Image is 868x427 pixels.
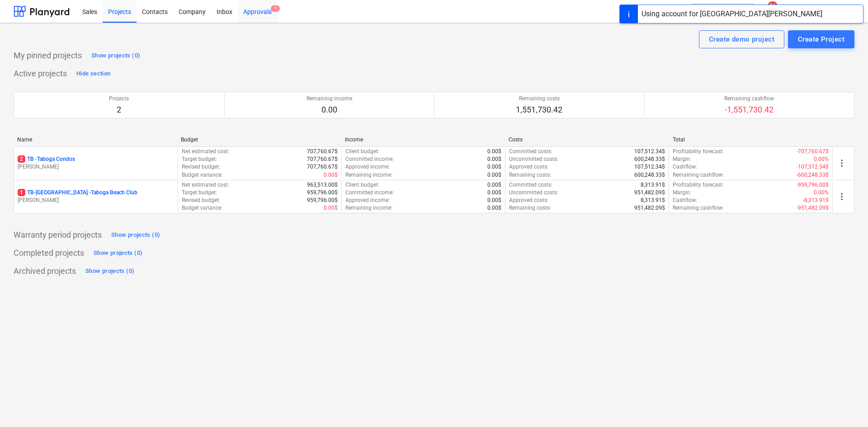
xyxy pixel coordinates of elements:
p: Cashflow : [673,163,697,171]
span: 2 [18,155,25,163]
p: Remaining cashflow : [673,204,724,212]
p: Archived projects [14,266,76,277]
p: Target budget : [182,189,217,197]
p: Net estimated cost : [182,181,229,189]
p: 107,512.34$ [634,163,665,171]
p: 963,513.00$ [307,181,338,189]
p: 959,796.00$ [307,197,338,204]
p: 0.00$ [324,171,338,179]
button: Show projects (0) [91,246,145,260]
p: 0.00% [814,189,829,197]
p: Remaining income : [345,171,392,179]
p: Approved income : [345,163,390,171]
p: Margin : [673,155,691,163]
p: Remaining cashflow [724,95,774,103]
div: 2TB -Taboga Condos[PERSON_NAME] [18,155,174,171]
p: Client budget : [345,148,379,155]
p: -600,248.33$ [797,171,829,179]
div: Show projects (0) [91,51,140,61]
p: 0.00$ [487,181,501,189]
p: 707,760.67$ [307,163,338,171]
div: Costs [509,136,665,143]
p: Budget variance : [182,171,222,179]
p: [PERSON_NAME] [18,197,174,204]
p: 959,796.00$ [307,189,338,197]
p: 0.00 [307,104,352,115]
p: -707,760.67$ [797,148,829,155]
p: Remaining costs [516,95,562,103]
p: -8,313.91$ [803,197,829,204]
p: 2 [109,104,129,115]
p: Client budget : [345,181,379,189]
button: Hide section [74,66,113,81]
button: Show projects (0) [83,264,137,278]
p: Profitability forecast : [673,148,724,155]
p: Cashflow : [673,197,697,204]
div: Using account for [GEOGRAPHIC_DATA][PERSON_NAME] [642,9,822,19]
p: 0.00$ [487,197,501,204]
p: Approved income : [345,197,390,204]
div: Show projects (0) [94,248,142,258]
p: Net estimated cost : [182,148,229,155]
p: 600,248.33$ [634,155,665,163]
div: Hide section [76,69,110,79]
span: 1 [271,5,280,12]
p: Remaining income : [345,204,392,212]
p: Remaining costs : [509,171,551,179]
div: Show projects (0) [111,230,160,240]
p: [PERSON_NAME] [18,163,174,171]
p: Budget variance : [182,204,222,212]
p: Revised budget : [182,163,220,171]
p: -1,551,730.42 [724,104,774,115]
div: Widget de chat [823,384,868,427]
p: Committed costs : [509,181,552,189]
div: Name [17,136,174,143]
p: Warranty period projects [14,230,102,240]
span: more_vert [836,158,847,169]
div: Create demo project [709,33,774,45]
p: Completed projects [14,248,84,258]
button: Show projects (0) [89,48,142,63]
p: TB - Taboga Condos [18,155,75,163]
p: 107,512.34$ [634,148,665,155]
p: My pinned projects [14,50,82,61]
p: 707,760.67$ [307,155,338,163]
p: Uncommitted costs : [509,155,558,163]
div: Create Project [798,33,844,45]
button: Create demo project [699,30,784,48]
p: Committed income : [345,155,394,163]
div: Show projects (0) [85,266,134,277]
p: 0.00$ [487,171,501,179]
p: 707,760.67$ [307,148,338,155]
p: Committed income : [345,189,394,197]
p: TB-[GEOGRAPHIC_DATA] - Taboga Beach Club [18,189,137,197]
span: more_vert [836,191,847,202]
p: 0.00$ [487,148,501,155]
div: Total [673,136,829,143]
p: Revised budget : [182,197,220,204]
div: Budget [181,136,337,143]
p: -107,512.34$ [797,163,829,171]
iframe: Chat Widget [823,384,868,427]
p: Projects [109,95,129,103]
p: 600,248.33$ [634,171,665,179]
div: Income [345,136,501,143]
p: 0.00$ [487,163,501,171]
p: 8,313.91$ [641,197,665,204]
p: Remaining costs : [509,204,551,212]
span: 1 [18,189,25,196]
p: Profitability forecast : [673,181,724,189]
p: 1,551,730.42 [516,104,562,115]
p: Margin : [673,189,691,197]
button: Create Project [788,30,854,48]
p: 0.00% [814,155,829,163]
p: Target budget : [182,155,217,163]
p: 0.00$ [487,155,501,163]
p: Approved costs : [509,163,548,171]
p: Remaining income [307,95,352,103]
p: 0.00$ [487,204,501,212]
p: -951,482.09$ [797,204,829,212]
div: 1TB-[GEOGRAPHIC_DATA] -Taboga Beach Club[PERSON_NAME] [18,189,174,204]
p: 951,482.09$ [634,204,665,212]
p: Approved costs : [509,197,548,204]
